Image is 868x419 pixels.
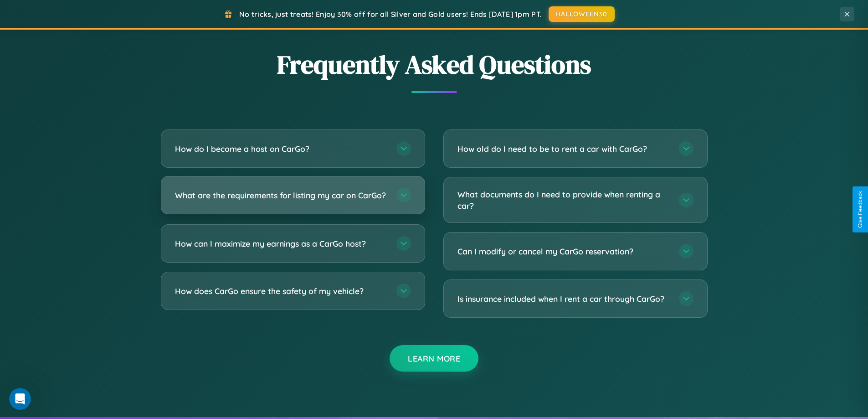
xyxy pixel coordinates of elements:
[175,190,387,201] h3: What are the requirements for listing my car on CarGo?
[161,47,708,82] h2: Frequently Asked Questions
[857,191,863,228] div: Give Feedback
[175,285,387,297] h3: How does CarGo ensure the safety of my vehicle?
[175,143,387,155] h3: How do I become a host on CarGo?
[390,345,478,372] button: Learn More
[457,143,670,155] h3: How old do I need to be to rent a car with CarGo?
[457,189,670,211] h3: What documents do I need to provide when renting a car?
[549,6,615,22] button: HALLOWEEN30
[457,293,670,305] h3: Is insurance included when I rent a car through CarGo?
[9,388,31,410] iframe: Intercom live chat
[457,246,670,257] h3: Can I modify or cancel my CarGo reservation?
[175,238,387,249] h3: How can I maximize my earnings as a CarGo host?
[239,10,542,19] span: No tricks, just treats! Enjoy 30% off for all Silver and Gold users! Ends [DATE] 1pm PT.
